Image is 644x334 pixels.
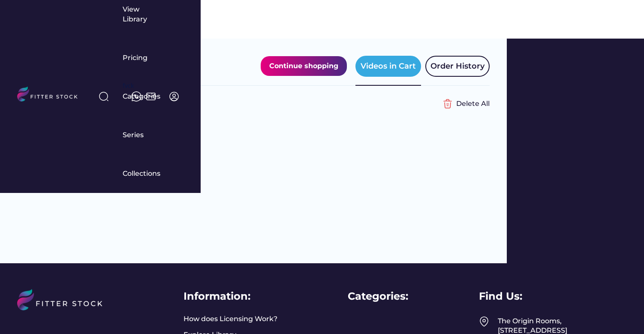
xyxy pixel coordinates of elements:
div: Pricing [123,53,147,63]
img: search-normal%203.svg [99,91,109,102]
div: Series [123,130,144,140]
div: Continue shopping [269,60,338,72]
div: View Library [123,5,147,24]
div: Categories: [348,289,408,304]
img: Frame%2051.svg [146,91,156,102]
div: Order History [430,61,485,72]
div: Categories [123,92,160,101]
div: Find Us: [479,289,522,304]
img: LOGO%20%281%29.svg [17,289,113,331]
div: Collections [123,169,160,178]
img: Group%201000002356%20%282%29.svg [439,95,456,112]
div: fvck [123,81,134,90]
div: Information: [184,289,250,304]
img: profile-circle.svg [169,91,179,102]
img: LOGO.svg [17,87,85,104]
a: How does Licensing Work? [184,314,277,324]
div: Delete All [456,99,490,108]
img: meteor-icons_whatsapp%20%281%29.svg [131,91,141,102]
img: Frame%2049.svg [479,316,489,327]
div: Videos in Cart [361,61,416,72]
